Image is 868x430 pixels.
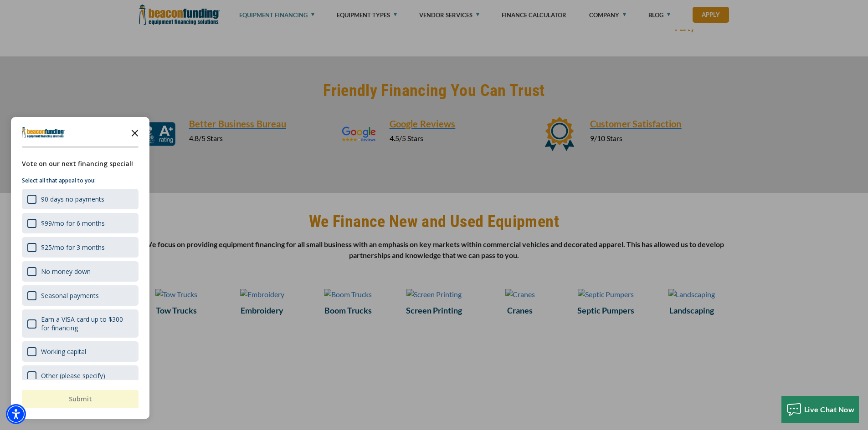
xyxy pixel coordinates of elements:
button: Live Chat Now [781,396,859,423]
div: Seasonal payments [41,291,99,300]
div: Working capital [41,347,86,356]
p: Select all that appeal to you: [22,176,139,185]
div: No money down [22,261,139,282]
div: Other (please specify) [22,365,139,386]
div: Other (please specify) [41,371,105,380]
div: 90 days no payments [22,189,139,209]
button: Submit [22,390,139,408]
span: Live Chat Now [804,405,855,414]
button: Close the survey [126,123,144,142]
div: No money down [41,267,91,276]
img: Company logo [22,127,65,138]
div: Accessibility Menu [6,404,26,424]
div: Earn a VISA card up to $300 for financing [41,315,133,332]
div: $25/mo for 3 months [22,237,139,258]
div: Survey [11,117,149,419]
div: $99/mo for 6 months [41,219,105,228]
div: Working capital [22,341,139,362]
div: $25/mo for 3 months [41,243,105,252]
div: Vote on our next financing special! [22,159,139,169]
div: Earn a VISA card up to $300 for financing [22,309,139,338]
div: 90 days no payments [41,195,104,203]
div: $99/mo for 6 months [22,213,139,233]
div: Seasonal payments [22,285,139,306]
